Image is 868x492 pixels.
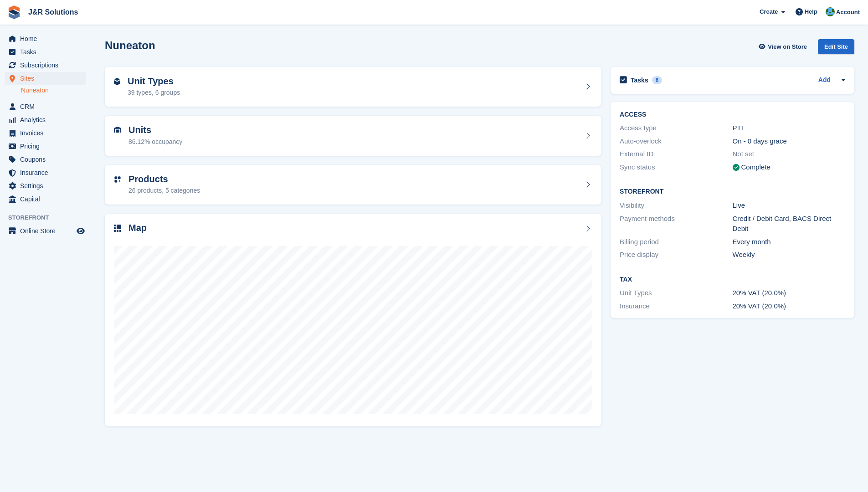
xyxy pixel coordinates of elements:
span: Subscriptions [20,59,75,72]
div: Payment methods [620,214,732,234]
a: View on Store [757,39,811,54]
div: Not set [733,149,845,159]
img: custom-product-icn-752c56ca05d30b4aa98f6f15887a0e09747e85b44ffffa43cff429088544963d.svg [114,176,121,183]
div: 26 products, 5 categories [128,186,200,195]
div: External ID [620,149,732,159]
div: Unit Types [620,288,732,298]
div: Complete [741,162,770,173]
h2: Storefront [620,188,845,195]
span: Settings [20,179,75,192]
a: menu [5,127,86,139]
img: unit-icn-7be61d7bf1b0ce9d3e12c5938cc71ed9869f7b940bace4675aadf7bd6d80202e.svg [114,127,121,133]
div: Insurance [620,301,732,312]
div: Access type [620,123,732,133]
span: Account [836,8,860,17]
span: Analytics [20,113,75,126]
img: stora-icon-8386f47178a22dfd0bd8f6a31ec36ba5ce8667c1dd55bd0f319d3a0aa187defe.svg [7,5,21,19]
div: 6 [652,76,663,84]
span: Tasks [20,46,75,58]
a: menu [5,113,86,126]
h2: Tasks [631,76,648,84]
span: Capital [20,193,75,205]
div: 20% VAT (20.0%) [733,288,845,298]
span: Create [760,7,778,16]
div: PTI [733,123,845,133]
div: Credit / Debit Card, BACS Direct Debit [733,214,845,234]
div: Live [733,200,845,211]
a: J&R Solutions [25,5,82,20]
a: menu [5,100,86,113]
span: Online Store [20,225,75,237]
a: Map [105,214,601,426]
a: menu [5,32,86,45]
img: map-icn-33ee37083ee616e46c38cad1a60f524a97daa1e2b2c8c0bc3eb3415660979fc1.svg [114,225,121,232]
h2: Map [128,223,147,233]
a: Nuneaton [21,86,86,95]
h2: ACCESS [620,111,845,118]
span: CRM [20,100,75,113]
span: Insurance [20,166,75,179]
a: menu [5,153,86,166]
h2: Products [128,174,200,184]
span: Storefront [8,213,91,222]
div: Price display [620,250,732,260]
a: Add [818,75,831,86]
img: unit-type-icn-2b2737a686de81e16bb02015468b77c625bbabd49415b5ef34ead5e3b44a266d.svg [114,78,120,85]
h2: Units [128,125,182,135]
a: menu [5,193,86,205]
div: Edit Site [818,39,854,54]
div: Billing period [620,237,732,247]
a: menu [5,225,86,237]
a: menu [5,46,86,58]
a: Products 26 products, 5 categories [105,165,601,205]
div: 20% VAT (20.0%) [733,301,845,312]
span: Help [805,7,817,16]
span: Coupons [20,153,75,166]
div: Auto-overlock [620,136,732,147]
h2: Unit Types [128,76,180,87]
div: 39 types, 6 groups [128,88,180,97]
img: Macie Adcock [826,7,835,16]
a: menu [5,72,86,85]
a: menu [5,140,86,153]
span: Pricing [20,140,75,153]
div: Every month [733,237,845,247]
a: Unit Types 39 types, 6 groups [105,67,601,107]
a: Edit Site [818,39,854,58]
div: Sync status [620,162,732,173]
div: 86.12% occupancy [128,137,182,147]
div: On - 0 days grace [733,136,845,147]
h2: Nuneaton [105,39,155,51]
a: menu [5,59,86,72]
a: menu [5,166,86,179]
span: Home [20,32,75,45]
a: Preview store [75,225,86,236]
h2: Tax [620,276,845,283]
a: menu [5,179,86,192]
span: Sites [20,72,75,85]
a: Units 86.12% occupancy [105,116,601,156]
span: Invoices [20,127,75,139]
div: Weekly [733,250,845,260]
span: View on Store [768,42,807,51]
div: Visibility [620,200,732,211]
